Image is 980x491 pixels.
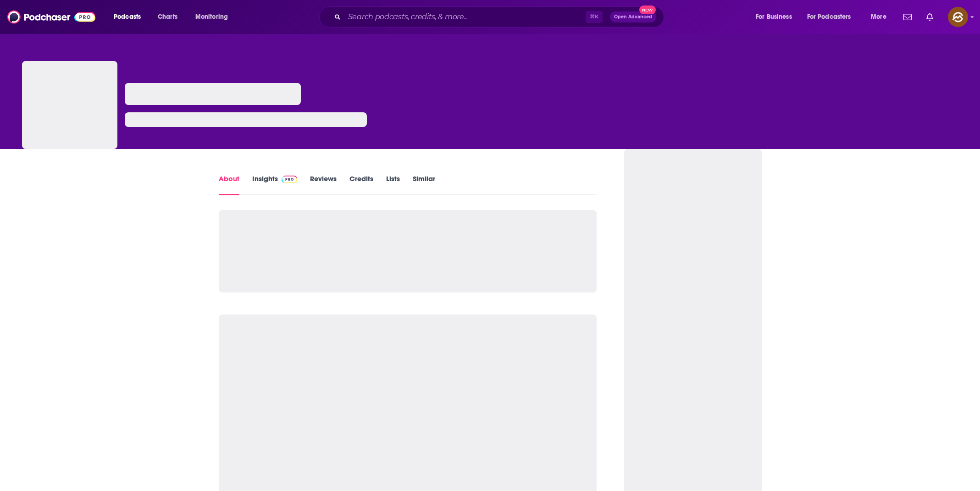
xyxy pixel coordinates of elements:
[195,11,228,23] span: Monitoring
[586,11,603,23] span: ⌘ K
[801,10,864,24] button: open menu
[923,9,937,25] a: Show notifications dropdown
[189,10,240,24] button: open menu
[948,7,968,27] span: Logged in as hey85204
[948,7,968,27] img: User Profile
[614,15,652,19] span: Open Advanced
[900,9,915,25] a: Show notifications dropdown
[219,174,239,195] a: About
[158,11,177,23] span: Charts
[413,174,435,195] a: Similar
[282,176,298,183] img: Podchaser Pro
[871,11,886,23] span: More
[948,7,968,27] button: Show profile menu
[639,6,656,14] span: New
[344,10,586,24] input: Search podcasts, credits, & more...
[749,10,803,24] button: open menu
[386,174,400,195] a: Lists
[107,10,153,24] button: open menu
[310,174,337,195] a: Reviews
[610,11,656,22] button: Open AdvancedNew
[349,174,373,195] a: Credits
[756,11,792,23] span: For Business
[252,174,298,195] a: InsightsPodchaser Pro
[114,11,141,23] span: Podcasts
[152,10,183,24] a: Charts
[807,11,851,23] span: For Podcasters
[864,10,898,24] button: open menu
[7,8,95,26] img: Podchaser - Follow, Share and Rate Podcasts
[328,6,673,28] div: Search podcasts, credits, & more...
